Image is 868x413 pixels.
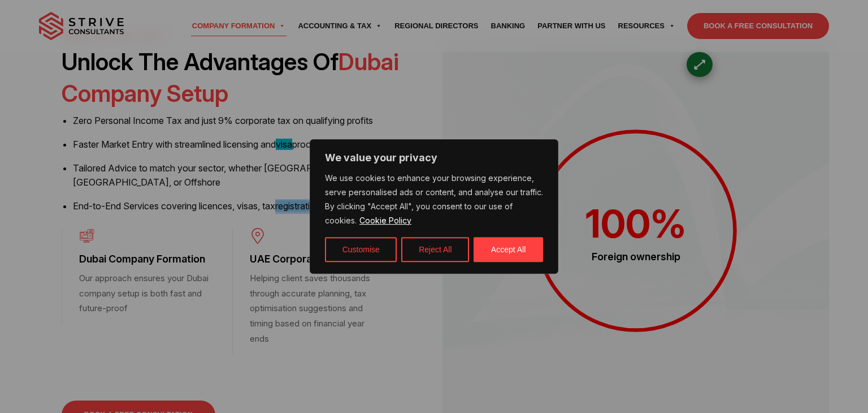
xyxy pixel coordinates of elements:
a: Cookie Policy [359,215,412,226]
button: Accept All [474,237,543,262]
p: We value your privacy [325,151,543,165]
button: Reject All [401,237,469,262]
div: We value your privacy [310,139,558,274]
button: Customise [325,237,397,262]
p: We use cookies to enhance your browsing experience, serve personalised ads or content, and analys... [325,171,543,228]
